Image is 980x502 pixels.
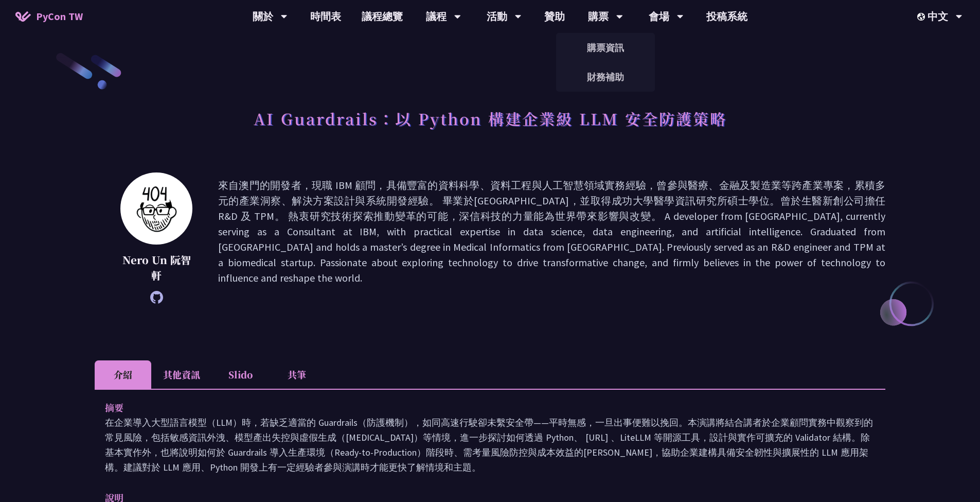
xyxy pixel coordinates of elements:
p: Nero Un 阮智軒 [120,252,192,283]
li: 共筆 [269,360,325,389]
img: Home icon of PyCon TW 2025 [15,11,31,22]
img: Nero Un 阮智軒 [120,172,192,245]
img: Locale Icon [917,13,928,21]
h1: AI Guardrails：以 Python 構建企業級 LLM 安全防護策略 [254,103,727,134]
li: 介紹 [95,360,151,389]
a: PyCon TW [5,4,93,29]
p: 在企業導入大型語言模型（LLM）時，若缺乏適當的 Guardrails（防護機制），如同高速行駛卻未繫安全帶——平時無感，一旦出事便難以挽回。本演講將結合講者於企業顧問實務中觀察到的常見風險，包... [105,415,875,475]
a: 購票資訊 [556,36,655,60]
li: 其他資訊 [151,360,212,389]
a: 財務補助 [556,65,655,89]
p: 來自澳門的開發者，現職 IBM 顧問，具備豐富的資料科學、資料工程與人工智慧領域實務經驗，曾參與醫療、金融及製造業等跨產業專案，累積多元的產業洞察、解決方案設計與系統開發經驗。 畢業於[GEOG... [218,178,885,299]
li: Slido [212,360,269,389]
p: 摘要 [105,400,854,415]
span: PyCon TW [36,9,83,24]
